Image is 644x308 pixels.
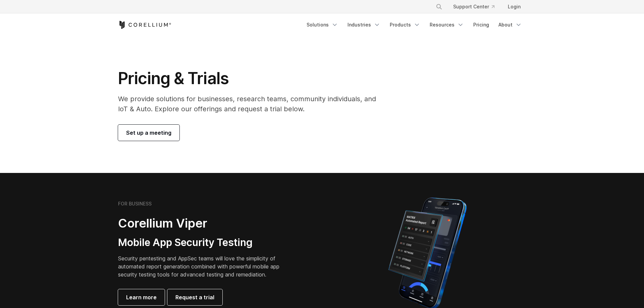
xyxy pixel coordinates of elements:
h3: Mobile App Security Testing [118,236,290,249]
div: Navigation Menu [303,19,526,31]
a: Learn more [118,289,165,305]
h2: Corellium Viper [118,216,290,231]
a: Corellium Home [118,21,171,29]
a: Login [502,1,526,13]
a: Support Center [448,1,500,13]
a: Solutions [303,19,342,31]
button: Search [433,1,445,13]
a: About [494,19,526,31]
p: We provide solutions for businesses, research teams, community individuals, and IoT & Auto. Explo... [118,94,385,114]
a: Products [386,19,424,31]
span: Request a trial [175,293,214,301]
a: Industries [343,19,384,31]
h6: FOR BUSINESS [118,201,152,207]
a: Request a trial [167,289,222,305]
span: Learn more [126,293,157,301]
span: Set up a meeting [126,129,171,137]
p: Security pentesting and AppSec teams will love the simplicity of automated report generation comb... [118,254,290,279]
a: Set up a meeting [118,125,179,141]
h1: Pricing & Trials [118,68,385,88]
a: Resources [426,19,468,31]
div: Navigation Menu [428,1,526,13]
a: Pricing [469,19,493,31]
